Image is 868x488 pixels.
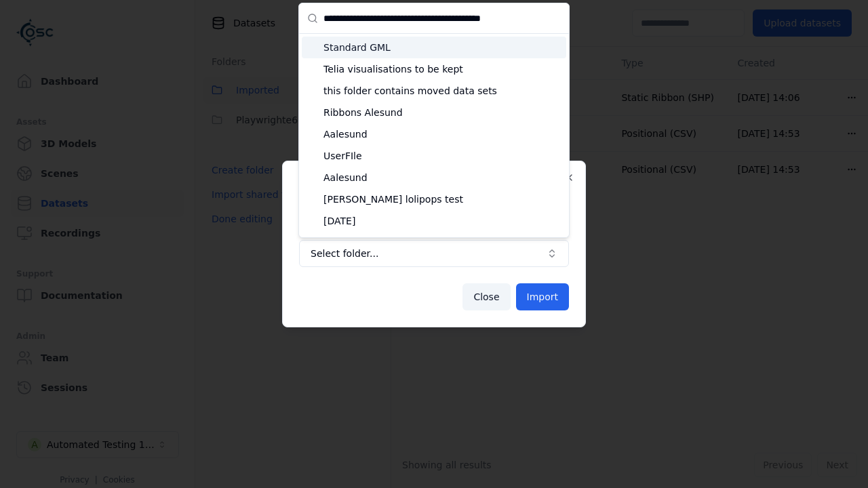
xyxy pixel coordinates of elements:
span: Telia visualisations to be kept [323,62,561,76]
span: Aalesund [323,127,561,141]
span: Standard GML [323,41,561,54]
span: UserFIle [323,149,561,163]
div: Suggestions [299,34,569,237]
span: [PERSON_NAME] lolipops test [323,192,561,206]
span: Ribbons Alesund [323,106,561,119]
span: Usama dataset [323,236,561,249]
span: [DATE] [323,214,561,228]
span: this folder contains moved data sets [323,84,561,98]
span: Aalesund [323,171,561,184]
